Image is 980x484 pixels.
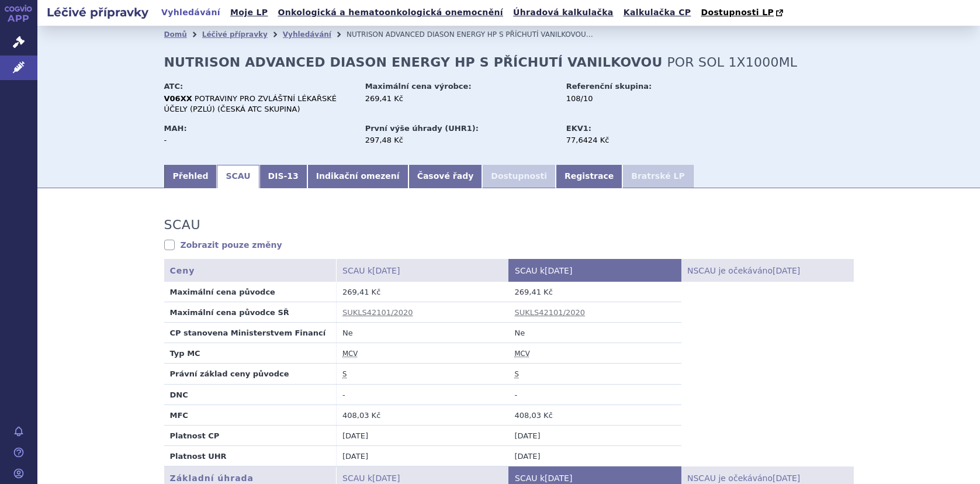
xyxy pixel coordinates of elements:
div: 108/10 [566,94,698,104]
div: 297,48 Kč [365,135,555,146]
strong: Právní základ ceny původce [170,369,289,378]
span: [DATE] [773,266,800,275]
strong: V06XX [164,94,192,103]
strong: ATC: [164,82,183,91]
h2: Léčivé přípravky [37,4,158,20]
a: Vyhledávání [283,30,331,39]
span: [DATE] [545,266,572,275]
span: [DATE] [545,473,572,483]
strong: Referenční skupina: [566,82,652,91]
td: Ne [337,323,509,343]
td: [DATE] [509,446,681,466]
td: [DATE] [509,426,681,446]
td: [DATE] [337,446,509,466]
a: SUKLS42101/2020 [515,308,586,317]
abbr: stanovena nebo změněna ve správním řízení podle zákona č. 48/1997 Sb. ve znění účinném od 1.1.2008 [515,370,519,379]
strong: CP stanovena Ministerstvem Financí [170,329,326,337]
a: Registrace [556,165,622,188]
a: Přehled [164,165,217,188]
td: - [337,384,509,405]
td: 269,41 Kč [337,282,509,302]
strong: První výše úhrady (UHR1): [365,124,479,133]
a: Úhradová kalkulačka [510,5,617,20]
a: Moje LP [227,5,271,20]
a: Vyhledávání [158,5,224,20]
strong: Maximální cena výrobce: [365,82,472,91]
td: [DATE] [337,426,509,446]
a: Časové řady [408,165,483,188]
a: Kalkulačka CP [620,5,695,20]
strong: Platnost CP [170,431,220,440]
div: 77,6424 Kč [566,135,698,146]
a: SUKLS42101/2020 [342,308,413,317]
div: - [164,135,354,146]
td: - [509,384,681,405]
abbr: maximální cena výrobce [515,350,530,358]
th: SCAU k [509,259,681,282]
a: Zobrazit pouze změny [164,239,282,251]
a: Domů [164,30,187,39]
strong: EKV1: [566,124,591,133]
a: Léčivé přípravky [202,30,268,39]
strong: Platnost UHR [170,452,227,461]
strong: Maximální cena původce [170,288,275,296]
span: POTRAVINY PRO ZVLÁŠTNÍ LÉKAŘSKÉ ÚČELY (PZLÚ) (ČESKÁ ATC SKUPINA) [164,94,337,113]
td: 408,03 Kč [509,405,681,425]
span: [DATE] [372,266,400,275]
span: Dostupnosti LP [701,8,774,17]
h3: SCAU [164,217,200,233]
strong: DNC [170,390,188,399]
div: 269,41 Kč [365,94,555,104]
span: POR SOL 1X1000ML [667,55,797,70]
strong: MAH: [164,124,187,133]
th: SCAU k [337,259,509,282]
td: Ne [509,323,681,343]
a: Indikační omezení [307,165,408,188]
strong: MFC [170,411,188,420]
span: [DATE] [773,473,800,483]
th: NSCAU je očekáváno [681,259,854,282]
strong: Maximální cena původce SŘ [170,308,289,317]
td: 408,03 Kč [337,405,509,425]
a: DIS-13 [259,165,307,188]
strong: NUTRISON ADVANCED DIASON ENERGY HP S PŘÍCHUTÍ VANILKOVOU [164,55,663,70]
strong: Typ MC [170,349,200,358]
span: [DATE] [372,473,400,483]
th: Ceny [164,259,337,282]
span: NUTRISON ADVANCED DIASON ENERGY HP S PŘÍCHUTÍ VANILKOVOU [347,30,593,39]
abbr: maximální cena výrobce [342,350,358,358]
a: Onkologická a hematoonkologická onemocnění [274,5,507,20]
td: 269,41 Kč [509,282,681,302]
a: SCAU [217,165,259,188]
a: Dostupnosti LP [697,5,789,21]
abbr: stanovena nebo změněna ve správním řízení podle zákona č. 48/1997 Sb. ve znění účinném od 1.1.2008 [342,370,347,379]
